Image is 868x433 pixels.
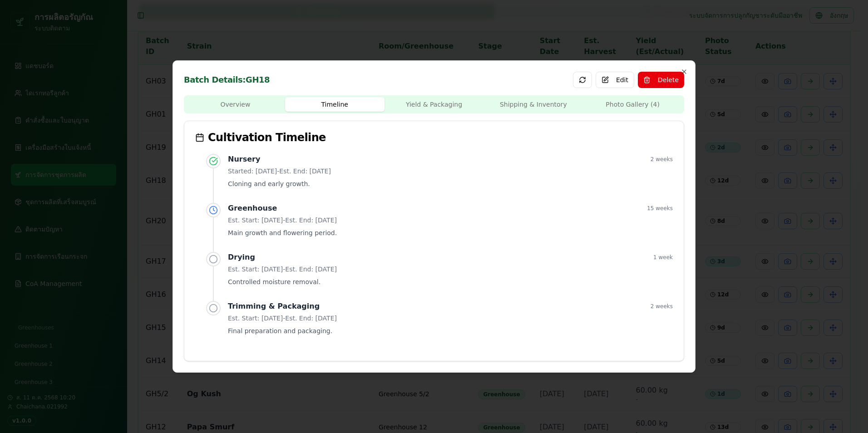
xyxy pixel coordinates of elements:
h4: Nursery [228,154,260,165]
p: Est. Start: [DATE] - Est. End: [DATE] [228,314,673,323]
button: Delete [638,72,684,88]
h4: Greenhouse [228,203,277,214]
h2: Batch Details: GH18 [184,76,270,84]
p: Started: [DATE] - Est. End: [DATE] [228,167,673,176]
h4: Drying [228,252,255,263]
span: 2 weeks [651,303,673,310]
p: Controlled moisture removal. [228,277,673,286]
p: Final preparation and packaging. [228,326,673,335]
p: Main growth and flowering period. [228,228,673,237]
span: 2 weeks [651,156,673,163]
p: Est. Start: [DATE] - Est. End: [DATE] [228,216,673,225]
button: Edit [596,72,634,88]
button: Timeline [285,97,385,112]
p: Cloning and early growth. [228,179,673,188]
p: Est. Start: [DATE] - Est. End: [DATE] [228,265,673,274]
button: Yield & Packaging [385,97,484,112]
div: Cultivation Timeline [195,132,673,143]
span: 1 week [653,254,673,261]
h4: Trimming & Packaging [228,301,320,312]
span: 15 weeks [647,205,673,212]
button: Photo Gallery ( 4 ) [583,97,682,112]
button: Shipping & Inventory [483,97,583,112]
button: Overview [186,97,285,112]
